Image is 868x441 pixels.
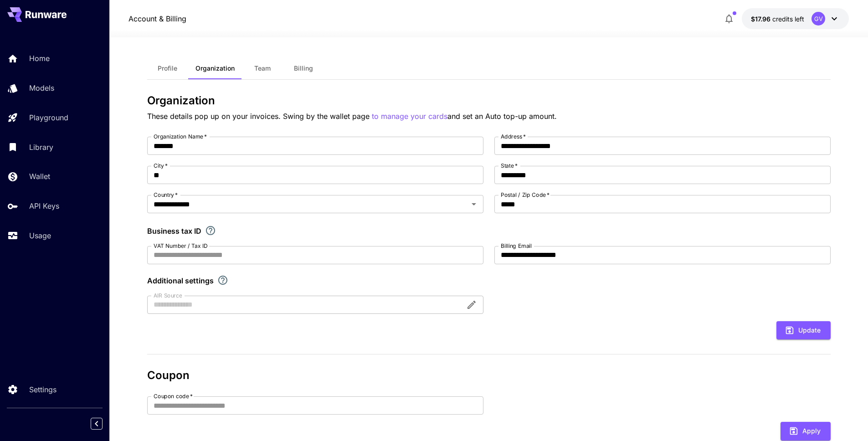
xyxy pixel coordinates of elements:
[147,94,831,107] h3: Organization
[147,112,372,121] span: These details pop up on your invoices. Swing by the wallet page
[98,415,109,432] div: Collapse sidebar
[254,64,271,72] span: Team
[154,292,182,299] label: AIR Source
[501,162,518,169] label: State
[154,191,178,199] label: Country
[447,112,557,121] span: and set an Auto top-up amount.
[29,142,53,153] p: Library
[751,14,804,24] div: $17.9647
[128,13,186,24] a: Account & Billing
[501,191,550,199] label: Postal / Zip Code
[29,112,68,123] p: Playground
[294,64,313,72] span: Billing
[147,275,214,286] p: Additional settings
[372,111,447,122] button: to manage your cards
[29,53,50,64] p: Home
[205,225,216,236] svg: If you are a business tax registrant, please enter your business tax ID here.
[501,242,532,250] label: Billing Email
[781,422,831,441] button: Apply
[467,198,480,210] button: Open
[29,82,54,93] p: Models
[154,242,208,250] label: VAT Number / Tax ID
[158,64,177,72] span: Profile
[29,230,51,241] p: Usage
[154,392,193,400] label: Coupon code
[147,226,201,236] p: Business tax ID
[776,321,831,340] button: Update
[195,64,235,72] span: Organization
[29,200,59,211] p: API Keys
[812,12,825,26] div: GV
[772,15,804,23] span: credits left
[29,171,50,182] p: Wallet
[128,13,186,24] nav: breadcrumb
[751,15,772,23] span: $17.96
[154,133,207,140] label: Organization Name
[29,384,56,395] p: Settings
[742,8,849,29] button: $17.9647GV
[154,162,168,169] label: City
[501,133,526,140] label: Address
[217,275,228,286] svg: Explore additional customization settings
[91,418,103,430] button: Collapse sidebar
[147,369,831,382] h3: Coupon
